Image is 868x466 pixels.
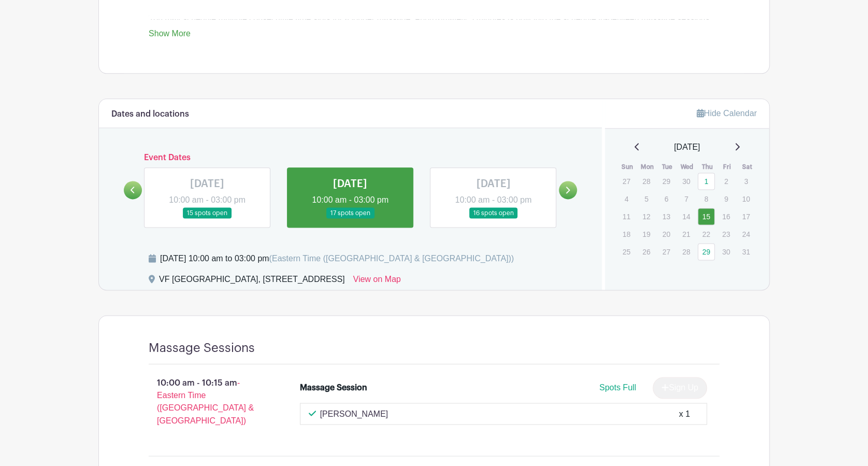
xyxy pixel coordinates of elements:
[142,153,559,163] h6: Event Dates
[698,191,715,207] p: 8
[132,373,283,431] p: 10:00 am - 10:15 am
[717,226,734,242] p: 23
[160,252,514,265] div: [DATE] 10:00 am to 03:00 pm
[677,191,695,207] p: 7
[717,208,734,224] p: 16
[717,244,734,260] p: 30
[638,226,655,242] p: 19
[617,162,638,172] th: Sun
[149,341,255,356] h4: Massage Sessions
[658,173,675,189] p: 29
[637,162,657,172] th: Mon
[677,226,695,242] p: 21
[320,407,388,420] p: [PERSON_NAME]
[717,191,734,207] p: 9
[737,226,755,242] p: 24
[737,244,755,260] p: 31
[599,383,636,392] span: Spots Full
[638,173,655,189] p: 28
[697,162,717,172] th: Thu
[737,208,755,224] p: 17
[618,173,635,189] p: 27
[658,208,675,224] p: 13
[353,273,401,290] a: View on Map
[698,173,715,190] a: 1
[300,382,367,394] div: Massage Session
[674,141,700,153] span: [DATE]
[717,173,734,189] p: 2
[677,244,695,260] p: 28
[618,226,635,242] p: 18
[269,254,514,263] span: (Eastern Time ([GEOGRAPHIC_DATA] & [GEOGRAPHIC_DATA]))
[638,191,655,207] p: 5
[698,243,715,260] a: 29
[618,244,635,260] p: 25
[618,191,635,207] p: 4
[657,162,677,172] th: Tue
[159,273,345,290] div: VF [GEOGRAPHIC_DATA], [STREET_ADDRESS]
[111,109,189,119] h6: Dates and locations
[697,109,757,118] a: Hide Calendar
[658,244,675,260] p: 27
[737,191,755,207] p: 10
[677,162,697,172] th: Wed
[618,208,635,224] p: 11
[717,162,737,172] th: Fri
[638,208,655,224] p: 12
[679,407,690,420] div: x 1
[149,29,191,42] a: Show More
[658,191,675,207] p: 6
[677,173,695,189] p: 30
[737,173,755,189] p: 3
[638,244,655,260] p: 26
[737,162,757,172] th: Sat
[658,226,675,242] p: 20
[677,208,695,224] p: 14
[698,226,715,242] p: 22
[698,208,715,225] a: 15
